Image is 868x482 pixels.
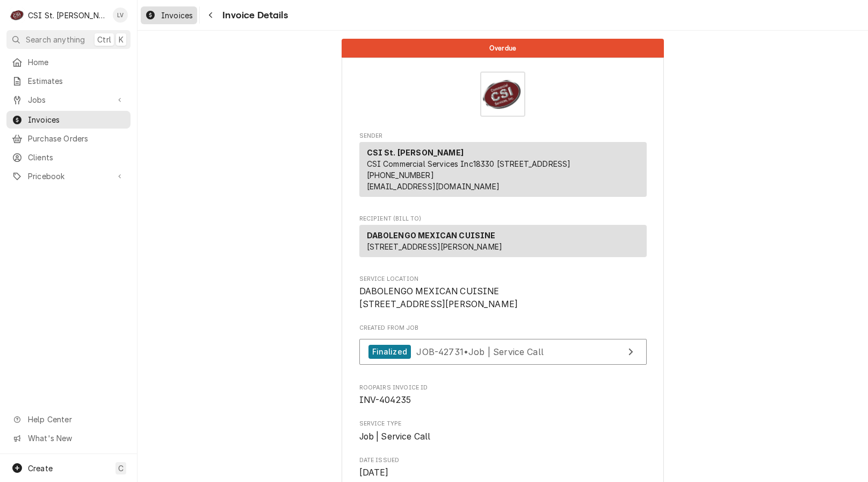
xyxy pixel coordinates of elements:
[368,345,411,359] div: Finalized
[359,215,647,262] div: Invoice Recipient
[28,414,124,425] span: Help Center
[359,275,647,283] span: Service Location
[119,34,124,45] span: K
[28,152,125,163] span: Clients
[367,171,434,180] a: [PHONE_NUMBER]
[359,466,647,479] span: Date Issued
[113,8,128,23] div: Lisa Vestal's Avatar
[359,456,647,479] div: Date Issued
[359,215,647,223] span: Recipient (Bill To)
[359,324,647,370] div: Created From Job
[359,142,647,201] div: Sender
[367,231,496,240] strong: DABOLENGO MEXICAN CUISINE
[28,94,109,105] span: Jobs
[219,8,287,23] span: Invoice Details
[28,171,109,182] span: Pricebook
[489,45,516,52] span: Overdue
[10,8,25,23] div: CSI St. Louis's Avatar
[26,34,85,45] span: Search anything
[359,142,647,197] div: Sender
[359,275,647,311] div: Service Location
[359,456,647,465] span: Date Issued
[359,384,647,407] div: Roopairs Invoice ID
[28,133,125,144] span: Purchase Orders
[359,286,518,309] span: DABOLENGO MEXICAN CUISINE [STREET_ADDRESS][PERSON_NAME]
[161,10,193,21] span: Invoices
[28,56,125,68] span: Home
[28,114,125,125] span: Invoices
[6,91,131,109] a: Go to Jobs
[6,53,131,71] a: Home
[367,182,500,191] a: [EMAIL_ADDRESS][DOMAIN_NAME]
[359,431,431,442] span: Job | Service Call
[359,394,647,407] span: Roopairs Invoice ID
[6,30,131,49] button: Search anythingCtrlK
[359,132,647,202] div: Invoice Sender
[359,285,647,310] span: Service Location
[6,130,131,147] a: Purchase Orders
[202,6,219,24] button: Navigate back
[28,433,124,444] span: What's New
[28,464,53,473] span: Create
[359,339,647,365] a: View Job
[118,463,124,474] span: C
[113,8,128,23] div: LV
[359,384,647,392] span: Roopairs Invoice ID
[367,242,503,251] span: [STREET_ADDRESS][PERSON_NAME]
[359,420,647,443] div: Service Type
[359,467,389,478] span: [DATE]
[28,75,125,87] span: Estimates
[359,430,647,443] span: Service Type
[6,429,131,447] a: Go to What's New
[6,148,131,166] a: Clients
[359,225,647,257] div: Recipient (Bill To)
[6,72,131,90] a: Estimates
[480,72,525,117] img: Logo
[367,148,464,157] strong: CSI St. [PERSON_NAME]
[367,159,571,168] span: CSI Commercial Services Inc18330 [STREET_ADDRESS]
[342,39,664,58] div: Status
[28,10,107,21] div: CSI St. [PERSON_NAME]
[359,132,647,140] span: Sender
[359,420,647,428] span: Service Type
[359,225,647,261] div: Recipient (Bill To)
[97,34,111,45] span: Ctrl
[10,8,25,23] div: C
[6,167,131,185] a: Go to Pricebook
[359,324,647,332] span: Created From Job
[6,410,131,428] a: Go to Help Center
[141,6,197,24] a: Invoices
[6,111,131,129] a: Invoices
[416,346,544,357] span: JOB-42731 • Job | Service Call
[359,395,411,405] span: INV-404235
